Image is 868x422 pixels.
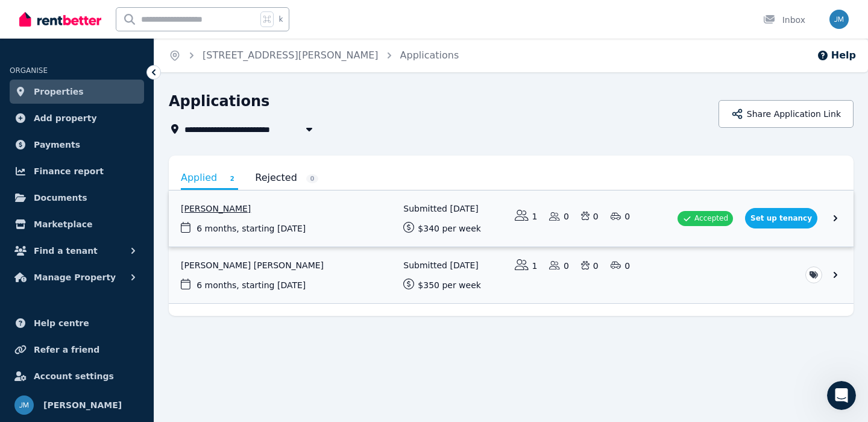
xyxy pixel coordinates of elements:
img: Profile image for Jodie [25,171,49,195]
span: No worries [PERSON_NAME]. If you need further help just reach back out. Cheers, [PERSON_NAME] + T... [54,171,572,181]
a: Finance report [10,159,144,183]
button: Search for help [17,269,224,293]
span: Search for help [25,275,98,288]
a: Marketplace [10,212,144,236]
p: Hi [PERSON_NAME] [24,86,217,106]
a: Applied [181,168,238,190]
a: View application: Arnav Ajay Kelkar [169,247,854,303]
span: Messages [100,341,142,350]
button: Help [817,48,856,63]
span: Refer a friend [34,342,99,357]
button: Help [161,311,241,359]
h1: Applications [169,92,269,111]
div: Recent messageProfile image for JodieNo worries [PERSON_NAME]. If you need further help just reac... [12,142,229,206]
span: Add property [34,111,97,125]
span: 2 [226,174,238,183]
span: 0 [306,174,318,183]
span: Account settings [34,369,114,383]
span: [PERSON_NAME] [43,398,122,412]
img: Jason Ma [829,10,849,29]
button: Manage Property [10,265,144,289]
div: Rental Payments - How They Work [25,303,202,315]
img: RentBetter [19,10,101,28]
button: Messages [80,311,160,359]
img: Profile image for Jeremy [143,19,168,43]
button: Share Application Link [719,100,854,128]
a: Help centre [10,311,144,335]
button: Find a tenant [10,239,144,263]
img: Profile image for Jodie [166,19,190,43]
span: Documents [34,191,87,205]
span: Payments [34,137,80,152]
a: [STREET_ADDRESS][PERSON_NAME] [203,49,379,61]
img: Jason Ma [14,395,34,415]
div: Recent message [25,153,216,165]
a: Account settings [10,364,144,388]
a: Rejected [255,168,318,188]
div: Rental Payments - How They Work [17,298,224,320]
p: How can we help? [24,106,217,127]
a: Refer a friend [10,338,144,362]
div: Send us a message [25,222,201,235]
span: Help [191,341,210,350]
span: Manage Property [34,270,116,285]
div: Inbox [763,14,805,26]
div: Profile image for JodieNo worries [PERSON_NAME]. If you need further help just reach back out. Ch... [13,160,228,205]
img: logo [24,23,112,42]
span: Marketplace [34,217,92,231]
span: Properties [34,84,84,99]
span: Find a tenant [34,244,98,258]
a: View application: Santiago Viveros [169,191,854,247]
span: Finance report [34,164,104,178]
img: Profile image for Dan [189,19,213,43]
div: We typically reply in under 30 minutes [25,235,201,247]
a: Documents [10,186,144,210]
span: Help centre [34,316,89,330]
a: Applications [400,49,459,61]
div: Send us a messageWe typically reply in under 30 minutes [12,212,229,257]
iframe: Intercom live chat [827,381,856,410]
span: Home [27,341,54,350]
span: ORGANISE [10,66,48,75]
nav: Breadcrumb [154,39,473,72]
a: Properties [10,80,144,104]
a: Add property [10,106,144,130]
a: Payments [10,133,144,157]
span: k [278,14,283,24]
div: • 1h ago [126,183,160,195]
div: [PERSON_NAME] [54,183,124,195]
